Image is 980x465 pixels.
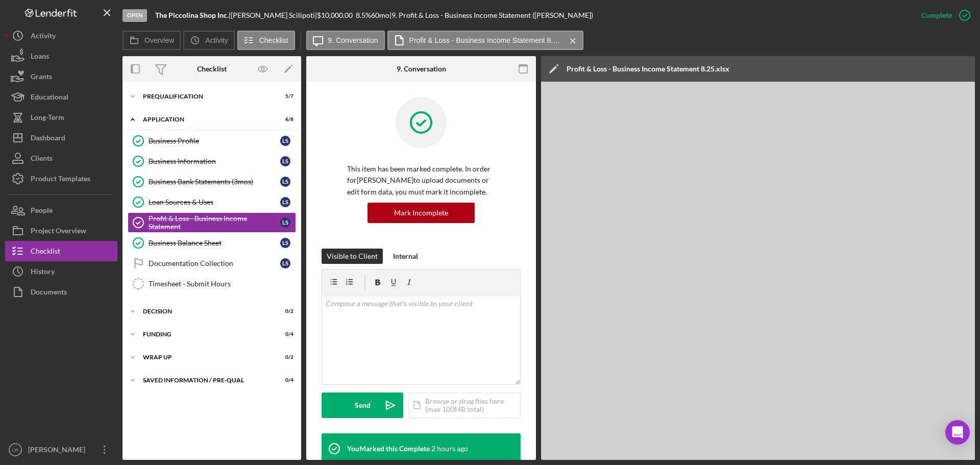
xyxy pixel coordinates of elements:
div: Send [355,393,371,418]
button: Mark Incomplete [367,203,475,223]
div: L S [280,217,290,228]
a: Business Bank Statements (3mos)LS [128,172,296,192]
div: | 9. Profit & Loss - Business Income Statement ([PERSON_NAME]) [389,11,593,19]
button: Overview [122,31,181,50]
div: Funding [143,331,268,337]
label: Profit & Loss - Business Income Statement 8.25.xlsx [409,36,562,44]
button: Checklist [237,31,295,50]
div: PreQualification [143,93,268,100]
button: Complete [911,5,975,26]
div: Business Information [149,157,280,165]
div: Application [143,116,268,123]
div: Wrap up [143,354,268,360]
div: Timesheet - Submit Hours [149,280,296,288]
b: The Piccolina Shop Inc. [155,11,229,19]
div: Complete [921,5,952,26]
div: Checklist [197,65,227,73]
div: Open [122,9,147,22]
div: L S [280,136,290,146]
div: Business Profile [149,137,280,145]
button: 9. Conversation [306,31,385,50]
div: Documentation Collection [149,259,280,267]
a: Profit & Loss - Business Income StatementLS [128,212,296,233]
div: 0 / 4 [275,377,293,383]
button: Profit & Loss - Business Income Statement 8.25.xlsx [387,31,583,50]
label: Overview [144,36,174,44]
div: Saved Information / Pre-Qual [143,377,268,383]
div: 0 / 2 [275,308,293,314]
div: L S [280,197,290,207]
div: 8.5 % [356,11,371,19]
a: Loan Sources & UsesLS [128,192,296,212]
a: Business Balance SheetLS [128,233,296,253]
div: Profit & Loss - Business Income Statement [149,214,280,231]
div: L S [280,177,290,187]
button: Send [322,393,403,418]
div: Internal [393,249,418,264]
div: Business Balance Sheet [149,239,280,247]
div: 5 / 7 [275,93,293,100]
label: 9. Conversation [328,36,378,44]
div: L S [280,258,290,268]
div: 0 / 4 [275,331,293,337]
div: Decision [143,308,268,314]
a: Business ProfileLS [128,131,296,151]
button: Internal [388,249,423,264]
div: 60 mo [371,11,389,19]
div: L S [280,156,290,166]
div: You Marked this Complete [347,445,430,453]
a: Business InformationLS [128,151,296,172]
div: Open Intercom Messenger [945,420,970,445]
button: LR[PERSON_NAME] [5,439,117,460]
div: Mark Incomplete [394,203,448,223]
div: [PERSON_NAME] [26,439,92,462]
div: Profit & Loss - Business Income Statement 8.25.xlsx [567,65,729,73]
label: Checklist [259,36,288,44]
button: Activity [183,31,234,50]
div: 0 / 2 [275,354,293,360]
div: 6 / 8 [275,116,293,123]
label: Activity [205,36,228,44]
div: | [155,11,231,19]
a: Timesheet - Submit Hours [128,274,296,294]
div: Visible to Client [327,249,378,264]
time: 2025-08-21 19:03 [431,445,468,453]
p: This item has been marked complete. In order for [PERSON_NAME] to upload documents or edit form d... [347,163,495,198]
text: LR [12,447,18,453]
div: $10,000.00 [317,11,356,19]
